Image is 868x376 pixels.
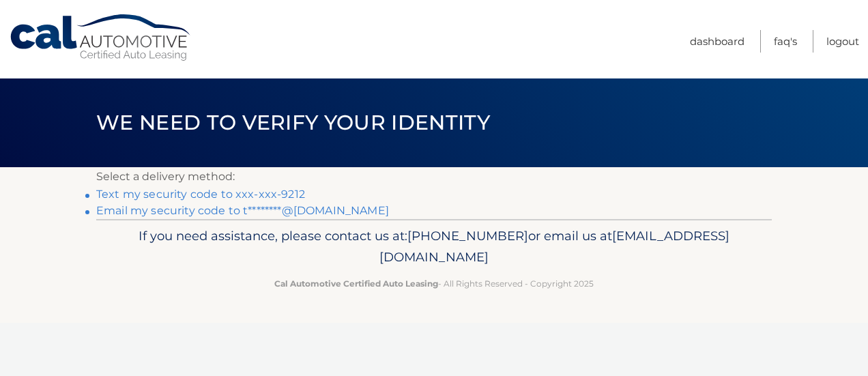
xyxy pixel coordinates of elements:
[105,225,763,269] p: If you need assistance, please contact us at: or email us at
[690,30,744,53] a: Dashboard
[96,110,490,135] span: We need to verify your identity
[105,276,763,291] p: - All Rights Reserved - Copyright 2025
[826,30,859,53] a: Logout
[774,30,797,53] a: FAQ's
[407,228,528,244] span: [PHONE_NUMBER]
[274,278,438,289] strong: Cal Automotive Certified Auto Leasing
[96,204,389,217] a: Email my security code to t********@[DOMAIN_NAME]
[9,14,193,62] a: Cal Automotive
[96,188,305,201] a: Text my security code to xxx-xxx-9212
[96,167,772,186] p: Select a delivery method:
